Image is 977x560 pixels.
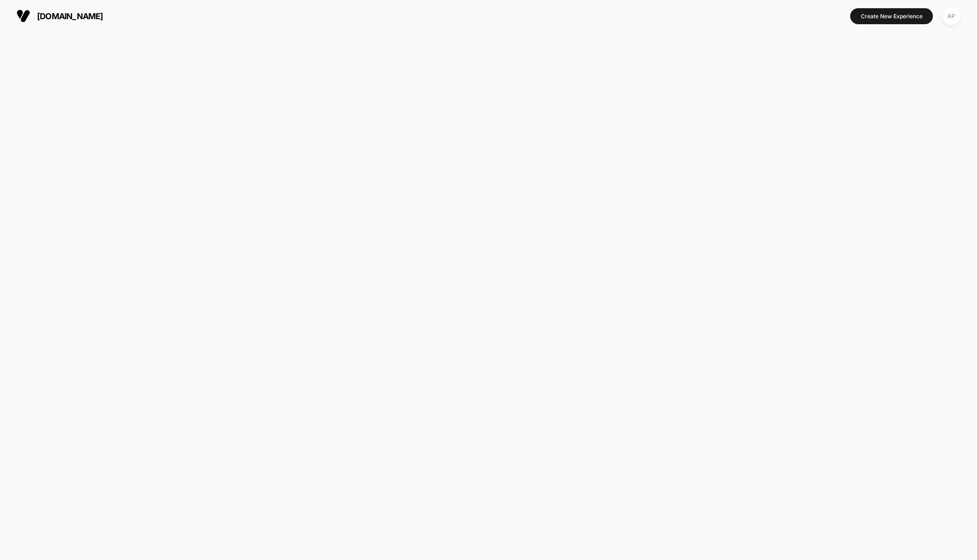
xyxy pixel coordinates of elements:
button: Create New Experience [850,8,933,24]
img: Visually logo [16,9,30,23]
button: [DOMAIN_NAME] [14,9,106,23]
span: [DOMAIN_NAME] [37,11,103,21]
button: AP [940,7,963,26]
div: AP [943,7,961,25]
